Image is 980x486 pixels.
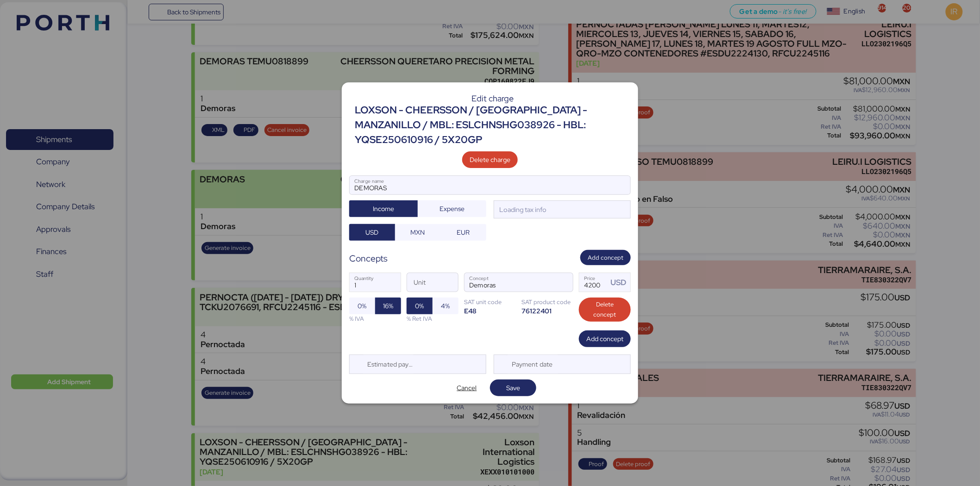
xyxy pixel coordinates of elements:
button: USD [349,224,395,241]
button: 0% [349,298,375,314]
span: 4% [441,300,450,312]
div: USD [611,277,630,288]
span: Save [506,382,520,393]
span: Add concept [586,333,623,344]
span: 0% [358,300,367,312]
div: Concepts [349,252,388,265]
button: Add concept [580,250,631,265]
div: Loading tax info [498,205,547,215]
button: Cancel [444,380,490,396]
span: 16% [383,300,393,312]
button: Delete charge [462,151,518,168]
div: Edit charge [355,94,631,103]
button: Income [349,200,418,217]
span: EUR [457,227,470,238]
span: Cancel [457,382,477,393]
div: SAT unit code [464,298,516,306]
button: Delete concept [579,298,631,322]
button: Add concept [579,330,631,347]
div: SAT product code [521,298,573,306]
span: Add concept [588,253,623,263]
div: 76122401 [521,306,573,315]
input: Unit [407,273,458,292]
button: 16% [375,298,401,314]
button: MXN [395,224,441,241]
span: 0% [415,300,424,312]
div: E48 [464,306,516,315]
span: USD [365,227,378,238]
button: ConceptConcept [553,275,573,295]
span: Expense [440,203,465,214]
input: Charge name [350,176,630,194]
span: MXN [411,227,425,238]
span: Income [373,203,394,214]
button: Save [490,380,536,396]
button: EUR [440,224,486,241]
div: LOXSON - CHEERSSON / [GEOGRAPHIC_DATA] - MANZANILLO / MBL: ESLCHNSHG038926 - HBL: YQSE250610916 /... [355,103,631,148]
div: % Ret IVA [407,314,459,323]
div: % IVA [349,314,401,323]
span: Delete charge [470,154,510,165]
span: Delete concept [586,299,623,320]
button: 0% [407,298,433,314]
input: Price [579,273,608,292]
input: Concept [465,273,551,292]
button: Expense [418,200,486,217]
input: Quantity [350,273,401,292]
button: 4% [433,298,459,314]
